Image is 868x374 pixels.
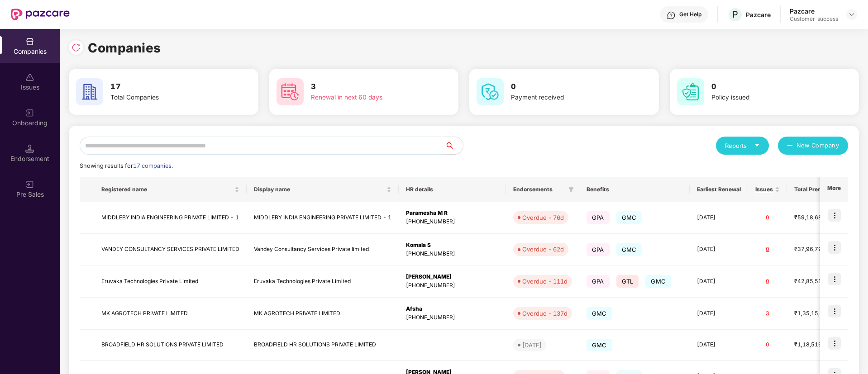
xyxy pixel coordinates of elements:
img: svg+xml;base64,PHN2ZyB4bWxucz0iaHR0cDovL3d3dy53My5vcmcvMjAwMC9zdmciIHdpZHRoPSI2MCIgaGVpZ2h0PSI2MC... [677,78,704,105]
div: Total Companies [110,93,224,103]
td: MK AGROTECH PRIVATE LIMITED [247,298,399,330]
td: [DATE] [690,234,748,266]
div: Reports [725,141,760,150]
td: [DATE] [690,298,748,330]
span: GMC [616,243,642,256]
td: [DATE] [690,265,748,298]
th: Registered name [94,177,247,202]
div: [PHONE_NUMBER] [406,250,499,258]
img: New Pazcare Logo [11,9,70,20]
td: [DATE] [690,330,748,361]
span: GMC [645,275,671,288]
span: Showing results for [80,162,173,169]
span: filter [567,184,576,195]
span: Registered name [101,186,233,193]
div: [PHONE_NUMBER] [406,281,499,290]
div: [PHONE_NUMBER] [406,313,499,322]
img: svg+xml;base64,PHN2ZyB3aWR0aD0iMTQuNSIgaGVpZ2h0PSIxNC41IiB2aWV3Qm94PSIwIDAgMTYgMTYiIGZpbGw9Im5vbm... [25,144,34,153]
img: svg+xml;base64,PHN2ZyBpZD0iRHJvcGRvd24tMzJ4MzIiIHhtbG5zPSJodHRwOi8vd3d3LnczLm9yZy8yMDAwL3N2ZyIgd2... [848,11,855,18]
div: Pazcare [790,7,838,15]
div: Renewal in next 60 days [311,93,425,103]
div: ₹59,18,680.58 [794,213,839,222]
div: ₹1,35,15,875.76 [794,309,839,318]
img: icon [828,209,841,222]
img: svg+xml;base64,PHN2ZyBpZD0iUmVsb2FkLTMyeDMyIiB4bWxucz0iaHR0cDovL3d3dy53My5vcmcvMjAwMC9zdmciIHdpZH... [72,43,81,52]
button: plusNew Company [778,137,848,155]
h3: 17 [110,81,224,93]
div: Customer_success [790,15,838,23]
span: GMC [587,339,612,351]
th: Total Premium [787,177,847,202]
h3: 0 [511,81,625,93]
div: 0 [755,277,780,286]
img: svg+xml;base64,PHN2ZyBpZD0iSXNzdWVzX2Rpc2FibGVkIiB4bWxucz0iaHR0cDovL3d3dy53My5vcmcvMjAwMC9zdmciIH... [25,73,34,82]
span: New Company [796,141,839,150]
td: VANDEY CONSULTANCY SERVICES PRIVATE LIMITED [94,234,247,266]
div: 0 [755,245,780,254]
button: search [444,137,463,155]
img: svg+xml;base64,PHN2ZyBpZD0iQ29tcGFuaWVzIiB4bWxucz0iaHR0cDovL3d3dy53My5vcmcvMjAwMC9zdmciIHdpZHRoPS... [25,37,34,46]
th: Display name [247,177,399,202]
div: 3 [755,309,780,318]
span: plus [787,142,793,150]
img: svg+xml;base64,PHN2ZyB4bWxucz0iaHR0cDovL3d3dy53My5vcmcvMjAwMC9zdmciIHdpZHRoPSI2MCIgaGVpZ2h0PSI2MC... [477,78,504,105]
div: Pazcare [746,10,771,19]
div: 0 [755,213,780,222]
div: [PHONE_NUMBER] [406,218,499,226]
h3: 0 [711,81,825,93]
div: Overdue - 62d [522,245,564,254]
img: icon [828,241,841,254]
img: icon [828,305,841,317]
img: icon [828,337,841,350]
td: MIDDLEBY INDIA ENGINEERING PRIVATE LIMITED - 1 [94,202,247,234]
th: More [820,177,848,202]
img: icon [828,273,841,285]
div: Get Help [679,11,701,18]
td: Vandey Consultancy Services Private limited [247,234,399,266]
td: [DATE] [690,202,748,234]
div: Komala S [406,241,499,250]
div: Overdue - 111d [522,277,568,286]
span: Endorsements [513,186,565,193]
span: GPA [587,275,610,288]
span: 17 companies. [133,162,173,169]
span: caret-down [754,142,760,148]
h3: 3 [311,81,425,93]
span: search [444,142,463,149]
td: MIDDLEBY INDIA ENGINEERING PRIVATE LIMITED - 1 [247,202,399,234]
div: Paramesha M R [406,209,499,218]
span: Display name [254,186,385,193]
td: BROADFIELD HR SOLUTIONS PRIVATE LIMITED [94,330,247,361]
div: Overdue - 76d [522,213,564,222]
td: Eruvaka Technologies Private Limited [94,265,247,298]
div: 0 [755,341,780,349]
img: svg+xml;base64,PHN2ZyB3aWR0aD0iMjAiIGhlaWdodD0iMjAiIHZpZXdCb3g9IjAgMCAyMCAyMCIgZmlsbD0ibm9uZSIgeG... [25,109,34,118]
span: GPA [587,243,610,256]
div: Payment received [511,93,625,103]
div: ₹37,96,798.68 [794,245,839,254]
span: GMC [587,307,612,320]
h1: Companies [88,38,161,58]
th: Issues [748,177,787,202]
div: [PERSON_NAME] [406,273,499,281]
img: svg+xml;base64,PHN2ZyB3aWR0aD0iMjAiIGhlaWdodD0iMjAiIHZpZXdCb3g9IjAgMCAyMCAyMCIgZmlsbD0ibm9uZSIgeG... [25,180,34,189]
div: Overdue - 137d [522,309,568,318]
td: BROADFIELD HR SOLUTIONS PRIVATE LIMITED [247,330,399,361]
td: MK AGROTECH PRIVATE LIMITED [94,298,247,330]
span: Total Premium [794,186,833,193]
div: ₹42,85,519.76 [794,277,839,286]
span: GMC [616,211,642,224]
img: svg+xml;base64,PHN2ZyBpZD0iSGVscC0zMngzMiIgeG1sbnM9Imh0dHA6Ly93d3cudzMub3JnLzIwMDAvc3ZnIiB3aWR0aD... [667,11,676,20]
th: Benefits [579,177,690,202]
div: Policy issued [711,93,825,103]
img: svg+xml;base64,PHN2ZyB4bWxucz0iaHR0cDovL3d3dy53My5vcmcvMjAwMC9zdmciIHdpZHRoPSI2MCIgaGVpZ2h0PSI2MC... [76,78,103,105]
div: Afsha [406,305,499,313]
img: svg+xml;base64,PHN2ZyB4bWxucz0iaHR0cDovL3d3dy53My5vcmcvMjAwMC9zdmciIHdpZHRoPSI2MCIgaGVpZ2h0PSI2MC... [277,78,304,105]
div: ₹1,18,519.2 [794,341,839,349]
th: Earliest Renewal [690,177,748,202]
th: HR details [399,177,506,202]
span: Issues [755,186,773,193]
span: filter [568,187,574,192]
span: P [732,9,738,20]
span: GTL [616,275,639,288]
